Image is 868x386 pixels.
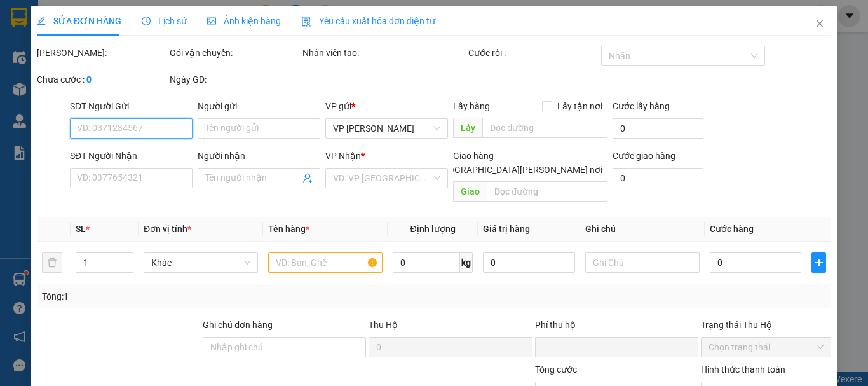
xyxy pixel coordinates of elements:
[535,318,698,337] div: Phí thu hộ
[268,224,309,234] span: Tên hàng
[42,289,336,303] div: Tổng: 1
[207,16,281,26] span: Ảnh kiện hàng
[37,46,167,60] div: [PERSON_NAME]:
[325,151,361,161] span: VP Nhận
[302,173,313,183] span: user-add
[198,99,320,113] div: Người gửi
[487,181,607,202] input: Dọc đường
[453,118,482,138] span: Lấy
[70,149,193,163] div: SĐT Người Nhận
[207,17,216,25] span: picture
[482,118,607,138] input: Dọc đường
[453,101,490,111] span: Lấy hàng
[613,168,703,188] input: Cước giao hàng
[151,253,250,272] span: Khác
[142,17,151,25] span: clock-circle
[325,99,448,113] div: VP gửi
[552,99,607,113] span: Lấy tận nơi
[203,320,273,330] label: Ghi chú đơn hàng
[369,320,398,330] span: Thu Hộ
[86,74,92,85] b: 0
[37,17,46,25] span: edit
[701,364,785,375] label: Hình thức thanh toán
[802,6,837,42] button: Close
[701,318,831,332] div: Trạng thái Thu Hộ
[453,181,487,202] span: Giao
[170,72,300,86] div: Ngày GD:
[613,151,675,161] label: Cước giao hàng
[203,337,366,357] input: Ghi chú đơn hàng
[333,119,440,138] span: VP Hà Huy Tập
[301,17,311,27] img: icon
[198,149,320,163] div: Người nhận
[535,364,577,375] span: Tổng cước
[410,224,455,234] span: Định lượng
[37,16,121,26] span: SỬA ĐƠN HÀNG
[613,101,670,111] label: Cước lấy hàng
[460,252,473,273] span: kg
[142,16,187,26] span: Lịch sử
[811,252,826,273] button: plus
[37,72,167,86] div: Chưa cước :
[815,18,825,29] span: close
[76,224,86,234] span: SL
[429,163,607,177] span: [GEOGRAPHIC_DATA][PERSON_NAME] nơi
[812,258,825,268] span: plus
[70,99,193,113] div: SĐT Người Gửi
[170,46,300,60] div: Gói vận chuyển:
[268,252,383,273] input: VD: Bàn, Ghế
[144,224,191,234] span: Đơn vị tính
[613,118,703,139] input: Cước lấy hàng
[585,252,700,273] input: Ghi Chú
[301,16,435,26] span: Yêu cầu xuất hóa đơn điện tử
[42,252,62,273] button: delete
[483,224,530,234] span: Giá trị hàng
[709,338,824,357] span: Chọn trạng thái
[468,46,599,60] div: Cước rồi :
[302,46,466,60] div: Nhân viên tạo:
[710,224,754,234] span: Cước hàng
[453,151,494,161] span: Giao hàng
[580,217,705,242] th: Ghi chú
